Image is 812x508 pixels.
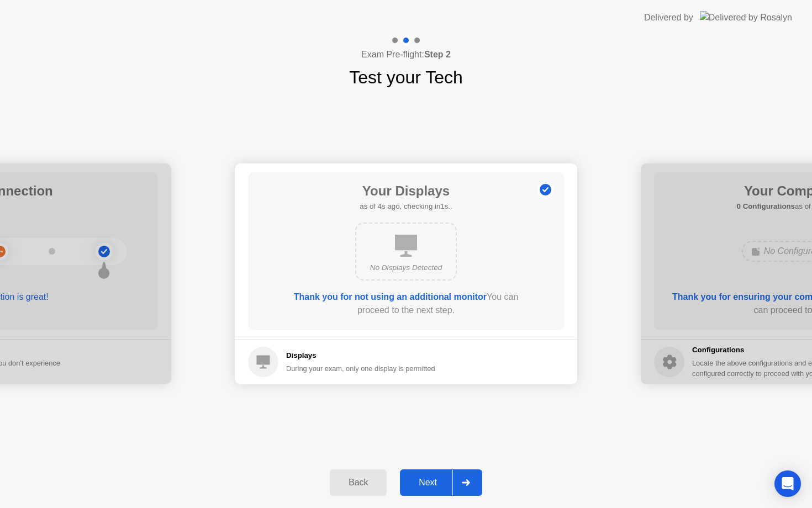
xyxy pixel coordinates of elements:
[294,292,487,301] b: Thank you for not using an additional monitor
[286,350,435,361] h5: Displays
[365,262,447,273] div: No Displays Detected
[644,11,693,24] div: Delivered by
[333,478,383,488] div: Back
[774,470,801,497] div: Open Intercom Messenger
[403,478,452,488] div: Next
[330,469,387,496] button: Back
[700,11,792,24] img: Delivered by Rosalyn
[424,50,451,59] b: Step 2
[360,181,452,201] h1: Your Displays
[286,363,435,374] div: During your exam, only one display is permitted
[400,469,482,496] button: Next
[361,48,451,61] h4: Exam Pre-flight:
[360,201,452,212] h5: as of 4s ago, checking in1s..
[280,290,532,317] div: You can proceed to the next step.
[349,64,463,91] h1: Test your Tech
